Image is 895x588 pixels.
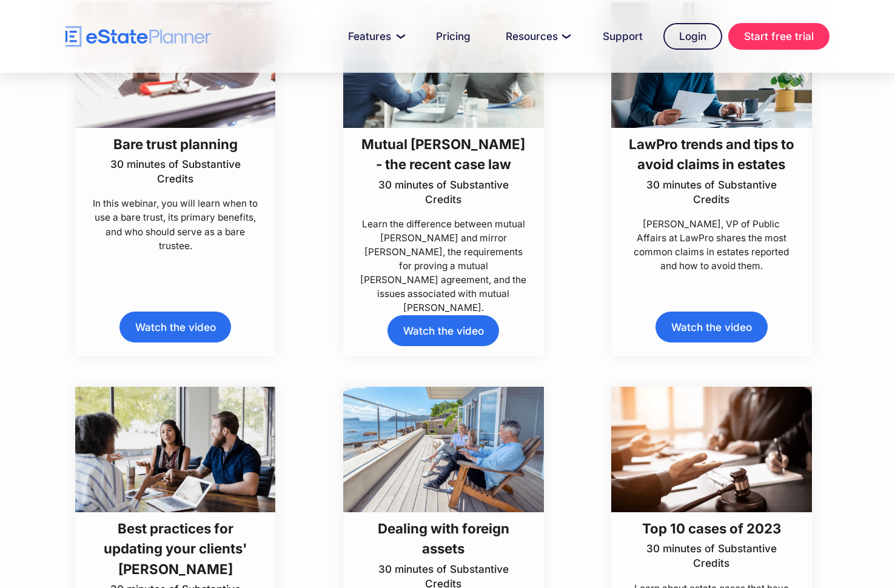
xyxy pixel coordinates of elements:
a: Watch the video [387,315,499,346]
a: Watch the video [655,312,767,342]
p: 30 minutes of Substantive Credits [628,178,796,207]
a: home [65,26,211,47]
p: 30 minutes of Substantive Credits [360,178,527,207]
a: LawPro trends and tips to avoid claims in estates30 minutes of Substantive Credits[PERSON_NAME], ... [611,2,812,273]
p: 30 minutes of Substantive Credits [628,541,796,570]
h3: LawPro trends and tips to avoid claims in estates [628,134,796,175]
p: [PERSON_NAME], VP of Public Affairs at LawPro shares the most common claims in estates reported a... [628,217,796,273]
a: Pricing [421,24,485,48]
a: Resources [491,24,582,48]
p: In this webinar, you will learn when to use a bare trust, its primary benefits, and who should se... [92,196,259,253]
h3: Bare trust planning [92,134,259,154]
a: Login [663,23,722,50]
a: Mutual [PERSON_NAME] - the recent case law30 minutes of Substantive CreditsLearn the difference b... [343,2,544,315]
a: Support [588,24,657,48]
h3: Top 10 cases of 2023 [628,518,796,538]
a: Start free trial [728,23,830,50]
p: Learn the difference between mutual [PERSON_NAME] and mirror [PERSON_NAME], the requirements for ... [360,217,527,315]
a: Bare trust planning30 minutes of Substantive CreditsIn this webinar, you will learn when to use a... [75,2,276,253]
p: 30 minutes of Substantive Credits [92,157,259,186]
a: Features [334,24,415,48]
h3: Mutual [PERSON_NAME] - the recent case law [360,134,527,175]
a: Watch the video [119,312,231,342]
h3: Dealing with foreign assets [360,518,527,559]
h3: Best practices for updating your clients' [PERSON_NAME] [92,518,259,579]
